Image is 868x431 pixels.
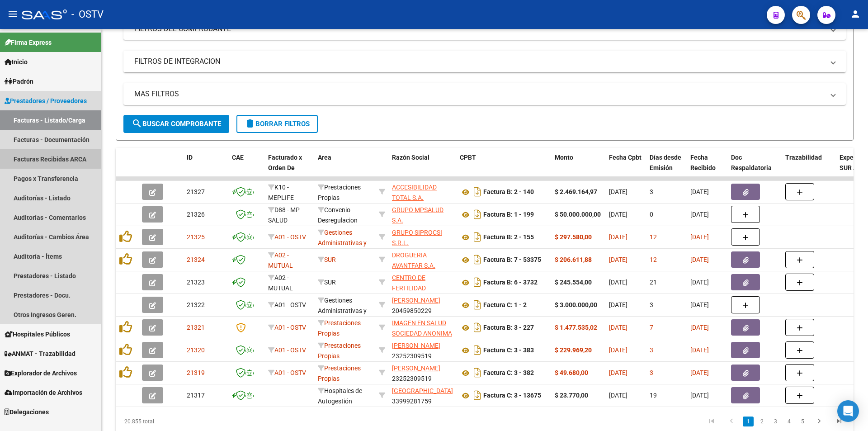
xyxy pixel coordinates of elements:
[690,256,709,263] span: [DATE]
[743,417,754,426] a: 1
[785,154,822,161] span: Trazabilidad
[551,148,605,188] datatable-header-cell: Monto
[5,407,49,417] span: Delegaciones
[132,118,142,129] mat-icon: search
[392,319,452,337] span: IMAGEN EN SALUD SOCIEDAD ANONIMA
[388,148,456,188] datatable-header-cell: Razón Social
[392,184,437,201] span: ACCESIBILIDAD TOTAL S.A.
[5,368,77,378] span: Explorador de Archivos
[392,206,443,224] span: GRUPO MPSALUD S.A.
[268,184,300,212] span: K10 - MEPLIFE SALUD SRL
[555,346,592,354] strong: $ 229.969,20
[71,5,104,24] span: - OSTV
[731,154,772,171] span: Doc Respaldatoria
[609,154,642,161] span: Fecha Cpbt
[690,211,709,218] span: [DATE]
[555,279,592,286] strong: $ 245.554,00
[782,414,796,429] li: page 4
[650,279,657,286] span: 21
[245,118,255,129] mat-icon: delete
[690,279,709,286] span: [DATE]
[274,301,306,308] span: A01 - OSTV
[796,414,809,429] li: page 5
[472,252,483,267] i: Descargar documento
[727,148,782,188] datatable-header-cell: Doc Respaldatoria
[690,154,716,171] span: Fecha Recibido
[5,96,87,106] span: Prestadores / Proveedores
[650,154,681,171] span: Días desde Emisión
[609,346,627,354] span: [DATE]
[650,346,653,354] span: 3
[187,279,205,286] span: 21323
[392,251,435,269] span: DROGUERIA AVANTFAR S.A.
[555,211,601,218] strong: $ 50.000.000,00
[650,211,653,218] span: 0
[5,329,70,339] span: Hospitales Públicos
[187,188,205,195] span: 21327
[605,148,646,188] datatable-header-cell: Fecha Cpbt
[690,188,709,195] span: [DATE]
[268,206,300,224] span: D88 - MP SALUD
[483,302,527,309] strong: Factura C: 1 - 2
[472,185,483,199] i: Descargar documento
[318,387,362,405] span: Hospitales de Autogestión
[850,9,861,19] mat-icon: person
[392,363,453,382] div: 23252309519
[392,341,453,360] div: 23252309519
[5,349,75,359] span: ANMAT - Trazabilidad
[268,154,302,171] span: Facturado x Orden De
[811,417,828,426] a: go to next page
[650,392,657,399] span: 19
[723,417,740,426] a: go to previous page
[830,417,848,426] a: go to last page
[187,256,205,263] span: 21324
[392,387,453,394] span: [GEOGRAPHIC_DATA]
[392,229,442,246] span: GRUPO SIPROCSI S.R.L.
[236,115,318,133] button: Borrar Filtros
[5,57,28,67] span: Inicio
[690,233,709,241] span: [DATE]
[392,297,440,304] span: [PERSON_NAME]
[703,417,720,426] a: go to first page
[755,414,769,429] li: page 2
[472,365,483,380] i: Descargar documento
[555,301,597,308] strong: $ 3.000.000,00
[392,182,453,201] div: 33710553829
[460,154,476,161] span: CPBT
[650,256,657,263] span: 12
[232,154,244,161] span: CAE
[318,154,331,161] span: Area
[7,9,18,19] mat-icon: menu
[5,38,52,47] span: Firma Express
[472,298,483,312] i: Descargar documento
[609,233,627,241] span: [DATE]
[483,324,534,332] strong: Factura B: 3 - 227
[274,233,306,241] span: A01 - OSTV
[187,369,205,376] span: 21319
[318,319,361,337] span: Prestaciones Propias
[690,369,709,376] span: [DATE]
[318,342,361,360] span: Prestaciones Propias
[187,154,193,161] span: ID
[392,273,453,292] div: 30710084366
[837,400,859,422] div: Open Intercom Messenger
[392,154,429,161] span: Razón Social
[782,148,836,188] datatable-header-cell: Trazabilidad
[609,369,627,376] span: [DATE]
[274,346,306,354] span: A01 - OSTV
[183,148,228,188] datatable-header-cell: ID
[646,148,687,188] datatable-header-cell: Días desde Emisión
[392,250,453,269] div: 30708335416
[472,230,483,244] i: Descargar documento
[650,369,653,376] span: 3
[228,148,264,188] datatable-header-cell: CAE
[555,324,597,331] strong: $ 1.477.535,02
[392,386,453,405] div: 33999281759
[5,76,33,86] span: Padrón
[609,301,627,308] span: [DATE]
[483,189,534,196] strong: Factura B: 2 - 140
[741,414,755,429] li: page 1
[650,188,653,195] span: 3
[187,301,205,308] span: 21322
[318,297,367,325] span: Gestiones Administrativas y Otros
